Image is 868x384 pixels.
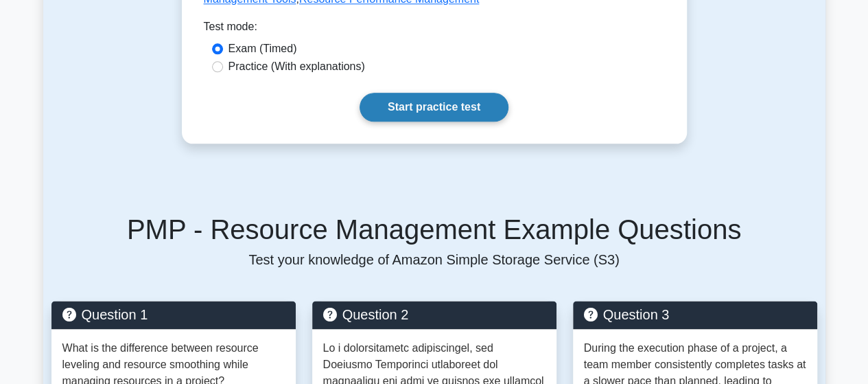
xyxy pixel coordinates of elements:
[360,93,508,122] a: Start practice test
[51,213,817,246] h5: PMP - Resource Management Example Questions
[51,251,817,268] p: Test your knowledge of Amazon Simple Storage Service (S3)
[62,306,285,323] h5: Question 1
[584,306,806,323] h5: Question 3
[204,19,665,41] div: Test mode:
[323,306,546,323] h5: Question 2
[228,58,365,75] label: Practice (With explanations)
[228,41,297,57] label: Exam (Timed)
